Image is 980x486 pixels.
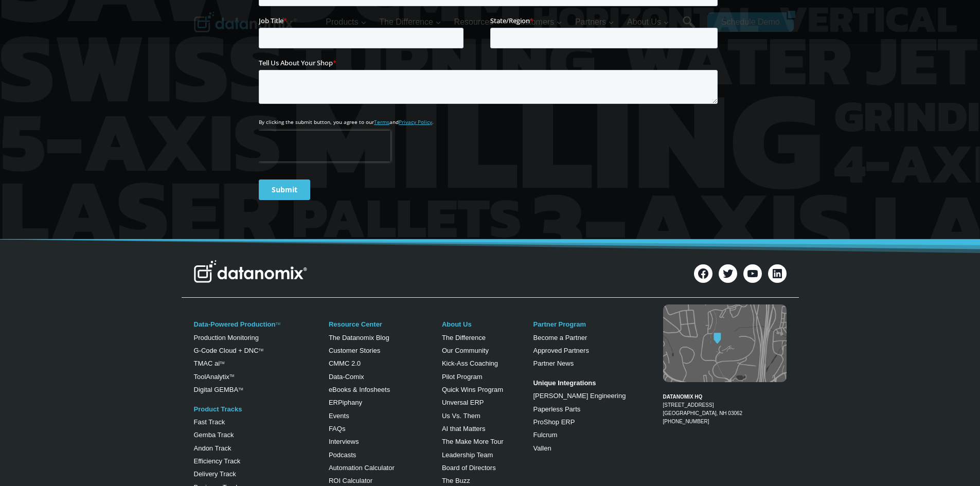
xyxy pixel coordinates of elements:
a: Partner News [533,359,574,367]
img: Datanomix map image [663,304,787,382]
a: Data-Comix [329,373,364,381]
a: Pilot Program [442,373,483,381]
a: Digital GEMBATM [194,386,243,393]
a: Quick Wins Program [442,386,503,393]
a: G-Code Cloud + DNCTM [194,347,263,354]
a: TM [229,374,234,377]
a: Data-Powered Production [194,320,276,328]
a: Approved Partners [533,347,589,354]
sup: TM [259,348,263,352]
a: [PERSON_NAME] Engineering [533,392,626,400]
a: TM [275,322,280,326]
a: Resource Center [329,320,382,328]
strong: DATANOMIX HQ [663,394,703,400]
figcaption: [PHONE_NUMBER] [663,385,787,426]
a: Customer Stories [329,347,380,354]
strong: Unique Integrations [533,379,596,387]
a: Partner Program [533,320,586,328]
a: Production Monitoring [194,334,259,341]
a: eBooks & Infosheets [329,386,390,393]
sup: TM [220,361,224,365]
a: About Us [442,320,472,328]
a: CMMC 2.0 [329,359,361,367]
a: Become a Partner [533,334,587,341]
a: Kick-Ass Coaching [442,359,498,367]
sup: TM [238,387,243,391]
a: Our Community [442,347,489,354]
a: The Datanomix Blog [329,334,389,341]
a: The Difference [442,334,486,341]
a: TMAC aiTM [194,359,225,367]
a: ToolAnalytix [194,373,229,381]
